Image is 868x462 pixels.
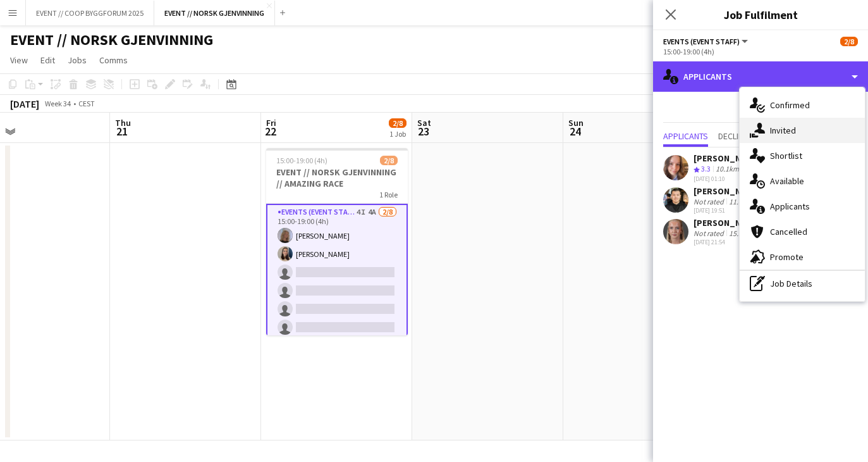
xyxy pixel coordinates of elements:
[266,117,276,128] span: Fri
[740,92,865,118] div: Confirmed
[694,217,761,228] div: [PERSON_NAME]
[740,219,865,244] div: Cancelled
[840,37,858,46] span: 2/8
[694,185,761,197] div: [PERSON_NAME]
[663,37,750,46] button: Events (Event Staff)
[663,132,708,140] span: Applicants
[568,117,584,128] span: Sun
[266,204,408,378] app-card-role: Events (Event Staff)4I4A2/815:00-19:00 (4h)[PERSON_NAME][PERSON_NAME]
[718,132,753,140] span: Declined
[740,143,865,168] div: Shortlist
[10,30,213,49] h1: EVENT // NORSK GJENVINNING
[10,97,39,110] div: [DATE]
[266,148,408,335] app-job-card: 15:00-19:00 (4h)2/8EVENT // NORSK GJENVINNING // AMAZING RACE1 RoleEvents (Event Staff)4I4A2/815:...
[694,197,726,206] div: Not rated
[653,61,868,92] div: Applicants
[154,1,275,25] button: EVENT // NORSK GJENVINNING
[264,124,276,139] span: 22
[740,168,865,194] div: Available
[379,190,398,199] span: 1 Role
[63,52,92,68] a: Jobs
[740,194,865,219] div: Applicants
[415,124,431,139] span: 23
[726,197,755,206] div: 11.4km
[694,238,761,246] div: [DATE] 21:54
[740,244,865,270] div: Promote
[663,47,858,56] div: 15:00-19:00 (4h)
[113,124,131,139] span: 21
[42,99,73,108] span: Week 34
[653,6,868,23] h3: Job Fulfilment
[94,52,133,68] a: Comms
[694,228,726,238] div: Not rated
[663,37,740,46] span: Events (Event Staff)
[694,206,761,215] div: [DATE] 19:51
[389,129,406,139] div: 1 Job
[713,164,742,175] div: 10.1km
[417,117,431,128] span: Sat
[35,52,60,68] a: Edit
[276,156,327,165] span: 15:00-19:00 (4h)
[10,54,28,66] span: View
[740,118,865,143] div: Invited
[115,117,131,128] span: Thu
[740,271,865,296] div: Job Details
[5,52,33,68] a: View
[266,166,408,189] h3: EVENT // NORSK GJENVINNING // AMAZING RACE
[701,164,711,173] span: 3.3
[694,175,761,183] div: [DATE] 01:10
[78,99,95,108] div: CEST
[726,228,755,238] div: 15.3km
[68,54,87,66] span: Jobs
[389,118,406,128] span: 2/8
[99,54,128,66] span: Comms
[40,54,55,66] span: Edit
[566,124,584,139] span: 24
[26,1,154,25] button: EVENT // COOP BYGGFORUM 2025
[694,153,761,164] div: [PERSON_NAME]
[380,156,398,165] span: 2/8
